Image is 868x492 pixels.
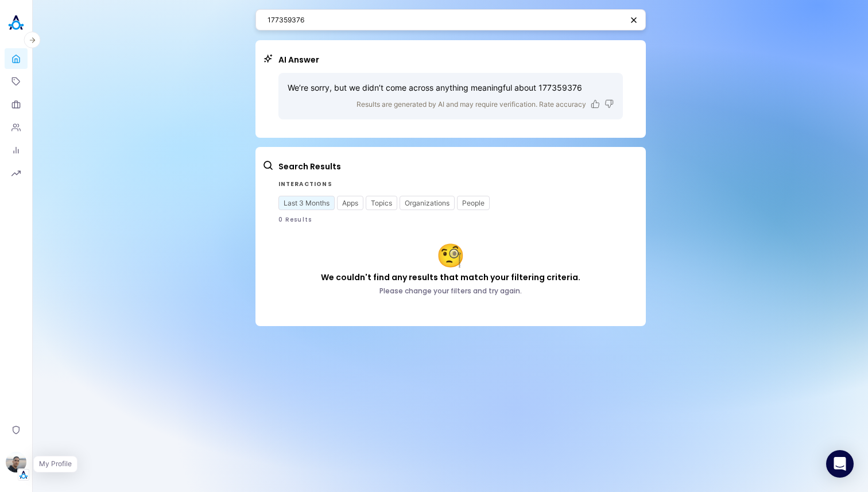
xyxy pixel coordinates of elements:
img: Tenant Logo [18,469,29,481]
h2: We couldn't find any results that match your filtering criteria. [321,272,580,284]
h4: Please change your filters and try again. [379,286,522,296]
button: People [457,196,490,210]
h2: AI Answer [278,54,623,66]
button: Dislike [604,99,614,109]
div: Open Intercom Messenger [826,450,854,478]
textarea: 177359376 [268,14,622,25]
button: Apps [337,196,363,210]
button: Organizations [400,196,455,210]
button: Topics [366,196,397,210]
img: Eli Leon [6,452,26,472]
h2: Search Results [278,161,623,173]
button: Last 3 Months [278,196,335,210]
div: 🧐 [436,241,465,269]
button: Like [591,99,600,109]
p: Results are generated by AI and may require verification. Rate accuracy [356,98,586,110]
p: We’re sorry, but we didn’t come across anything meaningful about 177359376 [288,82,614,94]
button: Eli LeonTenant Logo [5,447,28,481]
h3: Interactions [278,180,623,189]
img: Akooda Logo [5,11,28,34]
div: 0 Results [278,217,623,223]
